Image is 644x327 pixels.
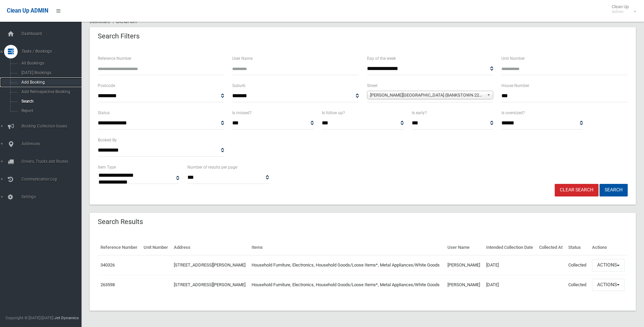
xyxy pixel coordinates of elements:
span: All Bookings [19,61,81,66]
span: Report [19,108,81,113]
td: Household Furniture, Electronics, Household Goods/Loose Items*, Metal Appliances/White Goods [249,255,445,275]
label: Number of results per page [187,163,237,171]
span: [PERSON_NAME][GEOGRAPHIC_DATA] (BANKSTOWN 2200) [370,91,484,99]
a: 340326 [100,262,115,268]
td: [PERSON_NAME] [445,275,483,294]
th: Actions [589,240,628,255]
span: Clean Up [608,4,636,14]
button: Actions [592,259,625,272]
a: [STREET_ADDRESS][PERSON_NAME] [174,282,245,287]
td: Collected [566,255,589,275]
button: Actions [592,279,625,291]
span: Communication Log [19,177,87,182]
span: Settings [19,194,87,199]
label: Street [367,82,378,89]
span: Copyright © [DATE]-[DATE] [5,315,53,320]
td: [DATE] [483,275,536,294]
span: Dashboard [19,31,87,36]
span: Tasks / Bookings [19,49,87,54]
th: Status [566,240,589,255]
label: Postcode [98,82,115,89]
label: Is follow up? [322,109,345,117]
a: Clear Search [555,184,599,196]
label: Is missed? [232,109,252,117]
label: Reference Number [98,55,131,62]
td: Collected [566,275,589,294]
small: Admin [612,9,629,14]
td: Household Furniture, Electronics, Household Goods/Loose Items*, Metal Appliances/White Goods [249,275,445,294]
span: Search [19,99,81,104]
th: Address [171,240,249,255]
span: Clean Up ADMIN [7,7,48,14]
span: Addresses [19,141,87,146]
th: User Name [445,240,483,255]
label: Is oversized? [501,109,525,117]
td: [PERSON_NAME] [445,255,483,275]
label: User Name [232,55,253,62]
header: Search Results [90,215,151,228]
button: Search [600,184,628,196]
th: Reference Number [98,240,141,255]
label: Unit Number [501,55,525,62]
th: Intended Collection Date [483,240,536,255]
label: Day of the week [367,55,396,62]
header: Search Filters [90,30,148,43]
span: Add Retrospective Booking [19,89,81,94]
span: Drivers, Trucks and Routes [19,159,87,164]
strong: Jet Dynamics [54,315,79,320]
th: Unit Number [141,240,171,255]
label: Suburb [232,82,245,89]
a: Dashboard [90,19,110,24]
label: House Number [501,82,529,89]
a: [STREET_ADDRESS][PERSON_NAME] [174,262,245,268]
label: Item Type [98,163,116,171]
span: Booking Collection Issues [19,124,87,128]
label: Status [98,109,110,117]
span: Add Booking [19,80,81,85]
th: Items [249,240,445,255]
td: [DATE] [483,255,536,275]
th: Collected At [536,240,566,255]
label: Is early? [412,109,427,117]
span: [DATE] Bookings [19,70,81,75]
a: 263598 [100,282,115,287]
label: Booked By [98,136,117,144]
